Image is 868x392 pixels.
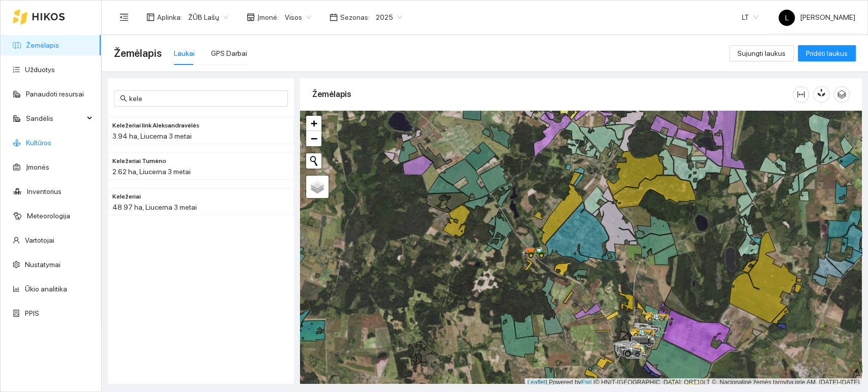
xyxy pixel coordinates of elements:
a: PPIS [25,309,39,317]
a: Nustatymai [25,260,61,269]
span: calendar [330,13,338,21]
button: menu-fold [114,7,134,27]
span: 2.62 ha, Liucerna 3 metai [112,168,191,176]
span: Žemėlapis [114,45,162,61]
a: Leaflet [527,379,546,386]
div: Žemėlapis [312,80,793,109]
a: Layers [306,176,328,198]
a: Zoom in [306,116,321,131]
a: Inventorius [27,187,62,195]
span: Keležeriai link Aleksandravėlės [112,121,199,130]
span: 2025 [376,10,402,25]
span: ŽŪB Lašų [188,10,228,25]
span: search [120,95,127,102]
span: layout [146,13,155,21]
a: Zoom out [306,131,321,146]
a: Įmonės [26,163,49,171]
span: L [785,10,789,26]
button: Initiate a new search [306,153,321,169]
span: shop [247,13,255,21]
span: menu-fold [119,13,129,22]
a: Pridėti laukus [798,49,856,57]
div: GPS Darbai [211,48,247,59]
span: Keležeriai [112,192,141,202]
span: Keležeriai Tumėno [112,156,166,166]
span: Sezonas : [340,12,370,23]
a: Ūkio analitika [25,285,67,293]
span: Sandėlis [26,108,84,128]
span: Įmonė : [257,12,279,23]
button: column-width [793,86,809,103]
a: Esri [581,379,592,386]
span: LT [742,10,758,25]
span: 3.94 ha, Liucerna 3 metai [112,132,192,140]
span: 48.97 ha, Liucerna 3 metai [112,203,197,211]
span: Aplinka : [157,12,182,23]
span: [PERSON_NAME] [779,13,855,21]
a: Kultūros [26,139,51,147]
a: Panaudoti resursai [26,90,84,98]
a: Vartotojai [25,236,54,244]
span: Sujungti laukus [737,48,786,59]
a: Žemėlapis [26,41,59,49]
input: Paieška [129,93,282,104]
a: Meteorologija [27,212,70,220]
span: Visos [285,10,311,25]
a: Užduotys [25,66,55,74]
div: | Powered by © HNIT-[GEOGRAPHIC_DATA]; ORT10LT ©, Nacionalinė žemės tarnyba prie AM, [DATE]-[DATE] [525,378,862,387]
span: Pridėti laukus [806,48,848,59]
span: + [311,117,317,129]
div: Laukai [174,48,195,59]
button: Sujungti laukus [729,45,794,61]
button: Pridėti laukus [798,45,856,61]
a: Sujungti laukus [729,49,794,57]
span: column-width [793,90,809,99]
span: | [593,379,595,386]
span: − [311,132,317,145]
